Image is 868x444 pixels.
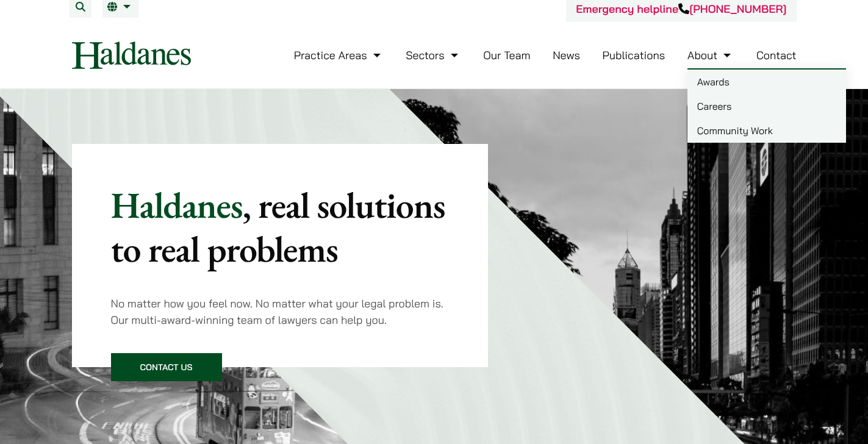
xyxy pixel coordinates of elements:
a: About [687,48,734,62]
a: Awards [687,70,846,94]
a: Contact [756,48,797,62]
p: Haldanes [111,183,450,271]
a: Careers [687,94,846,118]
a: Community Work [687,118,846,143]
a: Contact Us [111,353,222,381]
img: Logo of Haldanes [72,41,191,69]
a: Publications [603,48,665,62]
p: No matter how you feel now. No matter what your legal problem is. Our multi-award-winning team of... [111,295,450,328]
a: Our Team [483,48,530,62]
a: Practice Areas [294,48,384,62]
mark: , real solutions to real problems [111,181,445,273]
a: News [553,48,580,62]
a: Sectors [406,48,461,62]
a: EN [107,2,134,12]
a: Emergency helpline[PHONE_NUMBER] [576,2,786,16]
